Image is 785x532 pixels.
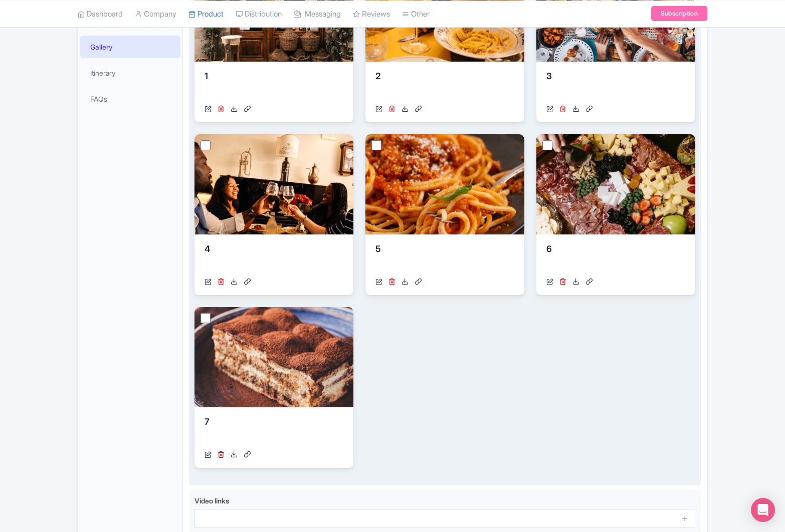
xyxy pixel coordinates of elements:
div: 5 [375,242,514,273]
a: FAQs [80,88,180,110]
a: Itinerary [80,62,180,84]
div: 3 [546,70,685,100]
div: Open Intercom Messenger [751,498,775,522]
div: 6 [546,242,685,273]
span: Video links [194,496,229,505]
div: 4 [205,242,343,273]
div: 2 [375,70,514,100]
a: Gallery [80,36,180,58]
div: 1 [205,70,343,100]
div: 7 [205,415,343,445]
a: Subscription [651,6,707,21]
